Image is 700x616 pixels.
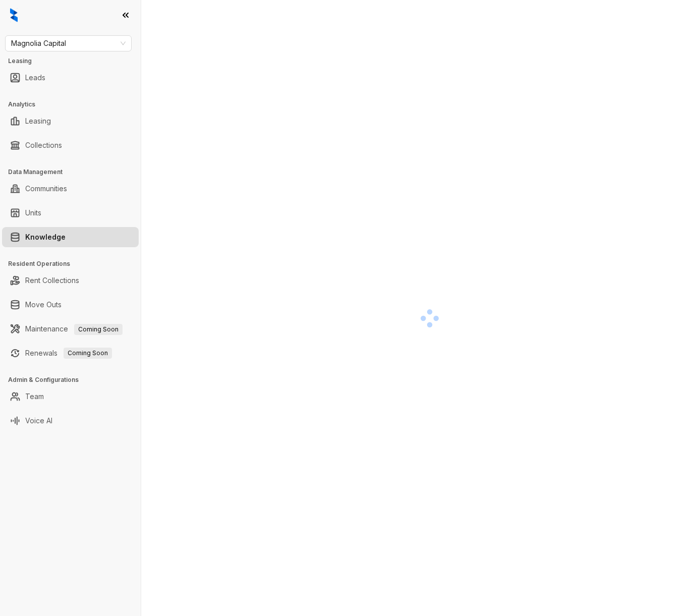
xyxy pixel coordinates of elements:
[25,295,62,315] a: Move Outs
[2,270,139,291] li: Rent Collections
[2,68,139,88] li: Leads
[2,386,139,407] li: Team
[25,203,41,223] a: Units
[64,348,112,359] span: Coming Soon
[25,411,52,431] a: Voice AI
[2,135,139,155] li: Collections
[25,68,45,88] a: Leads
[25,386,44,407] a: Team
[74,324,123,335] span: Coming Soon
[25,227,66,247] a: Knowledge
[8,167,141,177] h3: Data Management
[2,203,139,223] li: Units
[25,179,67,199] a: Communities
[2,411,139,431] li: Voice AI
[2,179,139,199] li: Communities
[2,227,139,247] li: Knowledge
[8,375,141,384] h3: Admin & Configurations
[8,100,141,109] h3: Analytics
[25,343,112,363] a: RenewalsComing Soon
[2,343,139,363] li: Renewals
[2,295,139,315] li: Move Outs
[2,111,139,131] li: Leasing
[25,135,62,155] a: Collections
[2,319,139,339] li: Maintenance
[8,259,141,268] h3: Resident Operations
[10,8,18,22] img: logo
[25,111,51,131] a: Leasing
[8,57,141,66] h3: Leasing
[25,270,79,291] a: Rent Collections
[11,36,126,51] span: Magnolia Capital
